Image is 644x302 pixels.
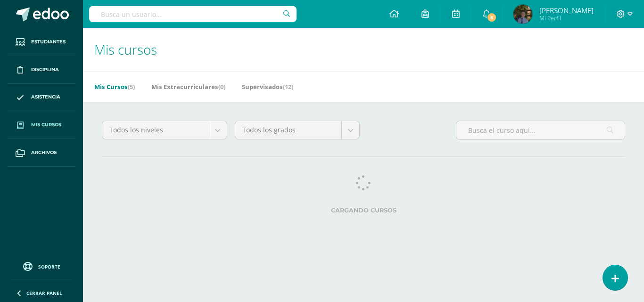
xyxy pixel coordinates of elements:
span: (0) [218,82,225,91]
input: Busca un usuario... [89,6,297,22]
span: Todos los niveles [109,121,202,139]
a: Soporte [11,260,72,272]
span: Estudiantes [31,38,66,46]
input: Busca el curso aquí... [456,121,625,139]
a: Mis Extracurriculares(0) [151,79,225,94]
span: Mi Perfil [539,14,594,22]
a: Estudiantes [8,28,75,56]
a: Disciplina [8,56,75,84]
span: Cerrar panel [26,290,62,296]
span: Archivos [31,149,57,156]
a: Supervisados(12) [242,79,293,94]
span: 6 [487,12,497,23]
label: Cargando cursos [102,207,625,214]
span: Disciplina [31,66,59,73]
a: Mis cursos [8,111,75,139]
a: Todos los grados [235,121,360,139]
span: (5) [128,82,135,91]
img: 4ec4815d3ee65acdae54c4a94e7e534f.png [513,5,532,24]
span: Todos los grados [242,121,335,139]
span: Mis cursos [31,121,61,129]
span: Mis cursos [94,41,157,58]
a: Todos los niveles [102,121,227,139]
span: Soporte [38,263,60,270]
a: Asistencia [8,84,75,112]
span: (12) [283,82,293,91]
a: Mis Cursos(5) [94,79,135,94]
span: Asistencia [31,93,60,101]
span: [PERSON_NAME] [539,6,594,15]
a: Archivos [8,139,75,167]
